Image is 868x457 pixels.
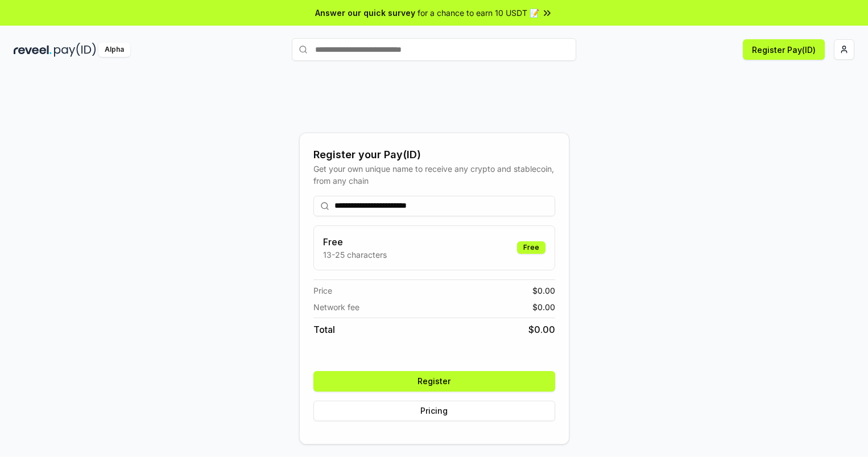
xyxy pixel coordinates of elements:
[313,371,555,392] button: Register
[98,43,130,57] div: Alpha
[14,43,52,57] img: reveel_dark
[313,147,555,163] div: Register your Pay(ID)
[532,285,555,297] span: $ 0.00
[313,401,555,421] button: Pricing
[54,43,96,57] img: pay_id
[323,235,387,249] h3: Free
[313,285,332,297] span: Price
[315,7,415,19] span: Answer our quick survey
[743,39,825,60] button: Register Pay(ID)
[323,249,387,261] p: 13-25 characters
[313,301,359,313] span: Network fee
[528,323,555,336] span: $ 0.00
[313,163,555,187] div: Get your own unique name to receive any crypto and stablecoin, from any chain
[517,241,545,254] div: Free
[418,7,539,19] span: for a chance to earn 10 USDT 📝
[532,301,555,313] span: $ 0.00
[313,323,335,336] span: Total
